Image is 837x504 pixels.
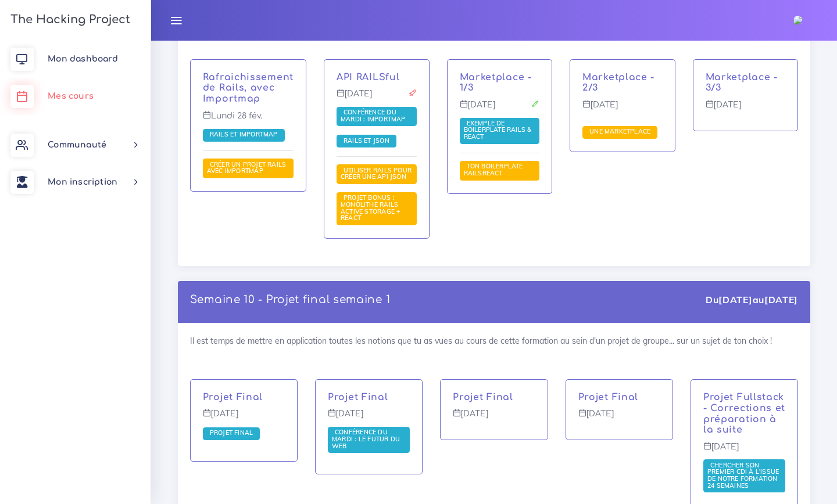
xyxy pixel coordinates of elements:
span: Conférence du mardi : Importmap [341,108,409,123]
span: Utiliser Rails pour créer une API JSON [341,166,412,181]
h3: The Hacking Project [7,13,130,26]
span: Rails et Importmap [207,130,281,138]
a: Projet Final [207,429,256,437]
p: [DATE] [337,89,417,107]
span: Mon dashboard [48,55,118,63]
a: API RAILSful [337,72,399,82]
p: [DATE] [203,409,285,427]
a: Une marketplace [586,128,653,136]
a: Projet Final [453,392,513,402]
a: Semaine 10 - Projet final semaine 1 [190,294,391,305]
p: [DATE] [706,100,786,118]
div: Du au [706,293,798,307]
p: [DATE] [460,100,540,118]
a: Projet Bonus : Monolithe Rails Active Storage + React [341,194,400,222]
p: Lundi 28 fév. [203,111,294,129]
span: Communauté [48,141,106,149]
a: Projet Final [203,392,263,402]
a: Marketplace - 2/3 [582,72,654,93]
a: Ton boilerplate RailsReact [464,163,523,178]
span: Exemple de Boilerplate Rails & React [464,119,532,141]
span: Conférence du mardi : le futur du Web [332,428,400,449]
a: Projet Final [328,392,388,402]
p: [DATE] [328,409,410,427]
span: Projet Final [207,429,256,437]
span: Projet Bonus : Monolithe Rails Active Storage + React [341,193,400,222]
a: Chercher son premier CDI à l'issue de notre formation 24 semaines [707,462,779,490]
a: Rails et JSON [341,136,392,145]
span: Une marketplace [586,127,653,135]
a: Marketplace - 1/3 [460,72,532,93]
span: Mes cours [48,92,94,100]
span: Ton boilerplate RailsReact [464,162,523,177]
a: Conférence du mardi : le futur du Web [332,429,400,450]
a: Projet Final [578,392,638,402]
p: [DATE] [453,409,535,427]
p: [DATE] [582,100,663,118]
a: Projet Fullstack - Corrections et préparation à la suite [703,392,785,435]
strong: [DATE] [764,294,798,305]
a: Conférence du mardi : Importmap [341,109,409,124]
span: Mon inscription [48,178,117,186]
p: [DATE] [703,442,785,460]
a: Créer un projet Rails avec Importmap [207,160,286,175]
a: Exemple de Boilerplate Rails & React [464,120,532,141]
img: ebpqfojrb5gtx9aihydm.jpg [793,16,803,25]
a: Rafraichissement de Rails, avec Importmap [203,72,294,105]
a: Utiliser Rails pour créer une API JSON [341,167,412,182]
span: Chercher son premier CDI à l'issue de notre formation 24 semaines [707,461,779,489]
strong: [DATE] [718,294,752,305]
a: Rails et Importmap [207,131,281,139]
p: [DATE] [578,409,660,427]
a: Marketplace - 3/3 [706,72,778,93]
